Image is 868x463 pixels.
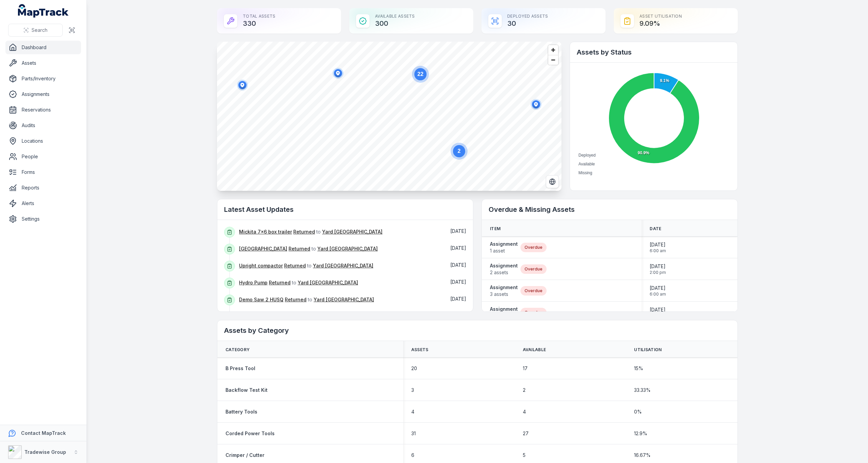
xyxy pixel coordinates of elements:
[490,291,518,298] span: 3 assets
[411,452,414,459] span: 6
[523,347,546,353] span: Available
[523,452,526,459] span: 5
[5,165,81,179] a: Forms
[490,284,518,298] a: Assignment3 assets
[450,245,466,251] span: [DATE]
[293,228,315,235] a: Returned
[21,430,66,436] strong: Contact MapTrack
[650,263,666,270] span: [DATE]
[225,347,250,353] span: Category
[458,148,461,154] text: 2
[520,264,547,274] div: Overdue
[548,45,558,55] button: Zoom in
[239,263,373,268] span: to
[411,387,414,394] span: 3
[417,71,423,77] text: 22
[520,243,547,252] div: Overdue
[225,387,268,394] a: Backflow Test Kit
[322,228,382,235] a: Yard [GEOGRAPHIC_DATA]
[411,347,429,353] span: Assets
[5,103,81,117] a: Reservations
[5,181,81,195] a: Reports
[298,279,358,286] a: Yard [GEOGRAPHIC_DATA]
[634,347,662,353] span: Utilisation
[5,56,81,70] a: Assets
[5,212,81,226] a: Settings
[450,296,466,302] span: [DATE]
[523,387,526,394] span: 2
[239,245,287,252] a: [GEOGRAPHIC_DATA]
[225,430,275,437] a: Corded Power Tools
[5,87,81,101] a: Assignments
[520,286,547,296] div: Overdue
[650,270,666,275] span: 2:00 pm
[490,284,518,291] strong: Assignment
[650,226,661,231] span: Date
[411,430,416,437] span: 31
[650,241,666,254] time: 7/30/2025, 6:00:00 AM
[284,262,306,269] a: Returned
[450,262,466,268] span: [DATE]
[578,153,596,158] span: Deployed
[8,24,63,37] button: Search
[450,279,466,285] span: [DATE]
[239,297,374,302] span: to
[578,162,595,166] span: Available
[450,296,466,302] time: 9/24/2025, 12:33:05 PM
[523,430,529,437] span: 27
[650,285,666,297] time: 8/8/2025, 6:00:00 AM
[650,306,666,313] span: [DATE]
[289,245,310,252] a: Returned
[546,175,559,188] button: Switch to Satellite View
[239,246,378,251] span: to
[548,55,558,65] button: Zoom out
[490,306,518,319] a: Assignment
[634,408,642,415] span: 0 %
[578,170,592,175] span: Missing
[5,150,81,163] a: People
[239,229,382,235] span: to
[490,262,518,276] a: Assignment2 assets
[217,42,561,191] canvas: Map
[634,452,651,459] span: 16.67 %
[225,408,257,415] a: Battery Tools
[490,241,518,247] strong: Assignment
[490,306,518,313] strong: Assignment
[269,279,291,286] a: Returned
[650,241,666,248] span: [DATE]
[411,365,417,372] span: 20
[314,296,374,303] a: Yard [GEOGRAPHIC_DATA]
[224,326,731,335] h2: Assets by Category
[317,245,378,252] a: Yard [GEOGRAPHIC_DATA]
[650,263,666,275] time: 8/14/2025, 2:00:00 PM
[239,228,292,235] a: Mickita 7x6 box trailer
[490,226,500,231] span: Item
[5,197,81,210] a: Alerts
[650,248,666,254] span: 6:00 am
[32,27,47,34] span: Search
[225,365,255,372] a: B Press Tool
[450,228,466,234] time: 9/24/2025, 12:34:37 PM
[634,430,647,437] span: 12.9 %
[634,365,643,372] span: 15 %
[5,72,81,85] a: Parts/Inventory
[523,365,528,372] span: 17
[239,262,283,269] a: Upright compactor
[224,205,466,214] h2: Latest Asset Updates
[313,262,373,269] a: Yard [GEOGRAPHIC_DATA]
[490,247,518,254] span: 1 asset
[239,280,358,285] span: to
[520,308,547,317] div: Overdue
[650,306,666,319] time: 9/20/2025, 6:00:00 PM
[239,279,268,286] a: Hydro Pump
[490,269,518,276] span: 2 assets
[634,387,651,394] span: 33.33 %
[490,241,518,254] a: Assignment1 asset
[450,279,466,285] time: 9/24/2025, 12:33:23 PM
[225,452,264,459] a: Crimper / Cutter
